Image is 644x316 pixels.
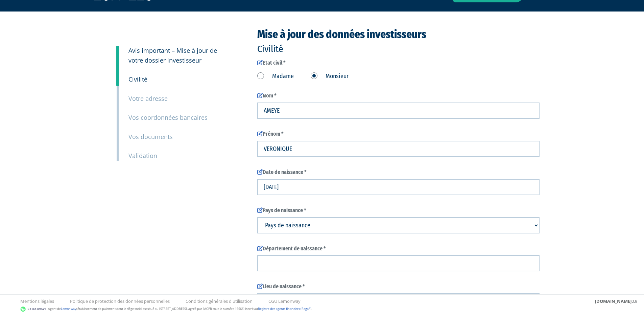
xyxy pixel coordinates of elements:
small: Validation [128,152,157,160]
a: Conditions générales d'utilisation [186,298,253,304]
label: Département de naissance * [257,245,540,253]
a: Mentions légales [20,298,54,304]
label: Lieu de naissance * [257,283,540,291]
div: 0.9 [595,298,637,304]
div: Mise à jour des données investisseurs [257,27,540,56]
small: Vos coordonnées bancaires [128,113,208,121]
small: Avis important – Mise à jour de votre dossier investisseur [128,46,217,64]
label: Nom * [257,92,540,100]
label: Etat civil * [257,59,540,67]
strong: [DOMAIN_NAME] [595,298,631,304]
p: Civilité [257,42,540,56]
a: 4 [116,65,119,86]
small: Votre adresse [128,94,168,103]
label: Prénom * [257,130,540,138]
a: 3 [116,46,119,73]
img: logo-lemonway.png [20,306,46,313]
a: Lemonway [61,307,76,311]
small: Vos documents [128,133,173,141]
div: - Agent de (établissement de paiement dont le siège social est situé au [STREET_ADDRESS], agréé p... [7,306,637,313]
label: Monsieur [311,72,349,81]
a: Registre des agents financiers (Regafi) [258,307,311,311]
label: Date de naissance * [257,168,540,176]
a: Politique de protection des données personnelles [70,298,170,304]
label: Pays de naissance * [257,207,540,215]
a: CGU Lemonway [268,298,301,304]
small: Civilité [128,75,147,83]
label: Madame [257,72,294,81]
